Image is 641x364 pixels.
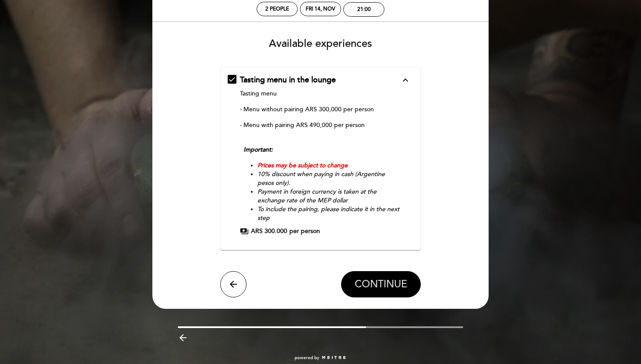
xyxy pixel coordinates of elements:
p: - Menu with pairing ARS 490,000 per person [240,121,401,138]
span: Tasting menu in the lounge [240,75,336,85]
span: Available experiences [269,37,372,50]
span: powered by [295,355,319,361]
span: per person [289,227,320,236]
i: expand_less [400,75,411,85]
i: arrow_backward [178,332,188,343]
em: 10% discount when paying in cash (Argentine pesos only). [257,170,385,187]
button: arrow_back [220,271,247,297]
span: ARS 300.000 [251,227,287,236]
em: Prices may be subject to change [257,162,348,169]
button: expand_less [398,74,413,86]
div: Fri 14, Nov [306,6,335,12]
p: Tasting menu [240,89,401,98]
em: To include the pairing, please indicate it in the next step [257,205,399,222]
button: CONTINUE [341,271,421,297]
span: 2 people [265,6,289,12]
em: Important: [243,146,273,153]
span: payments [240,227,249,236]
a: powered by [295,355,346,361]
md-checkbox: Tasting menu in the lounge expand_less Tasting menu - Menu without pairing ARS 300,000 per person... [228,74,414,236]
div: 21:00 [357,6,371,13]
p: - Menu without pairing ARS 300,000 per person [240,105,401,114]
em: Payment in foreign currency is taken at the exchange rate of the MEP dollar [257,188,377,204]
i: arrow_back [228,279,239,290]
img: MEITRE [321,356,346,360]
span: CONTINUE [355,278,407,290]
